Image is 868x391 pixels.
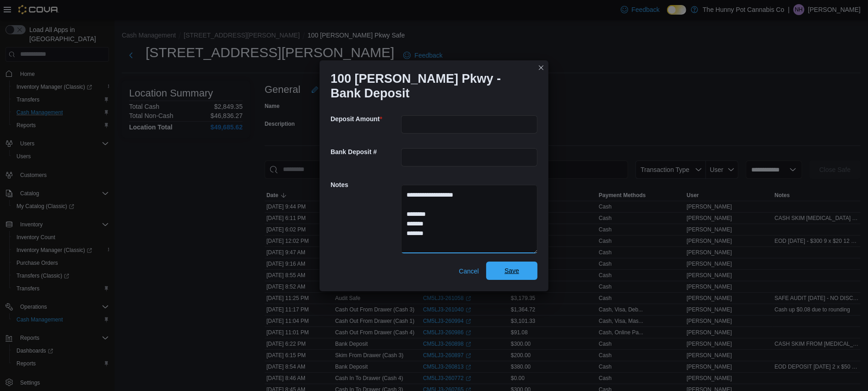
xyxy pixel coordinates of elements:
button: Cancel [455,262,483,280]
h5: Deposit Amount [331,110,399,128]
h5: Bank Deposit # [331,143,399,161]
button: Closes this modal window [536,62,547,73]
span: Save [505,266,519,275]
h5: Notes [331,176,399,194]
span: Cancel [459,267,479,276]
button: Save [486,262,537,280]
h1: 100 [PERSON_NAME] Pkwy - Bank Deposit [331,71,530,101]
